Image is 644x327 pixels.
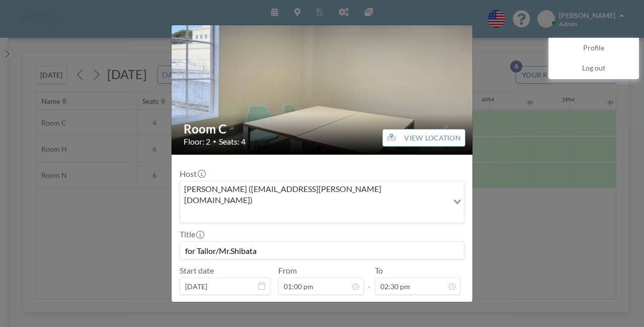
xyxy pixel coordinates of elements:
[382,129,465,147] button: VIEW LOCATION
[213,138,216,145] span: •
[184,121,461,137] h2: Room C
[582,63,605,74] span: Log out
[549,58,638,79] a: Log out
[180,229,203,239] label: Title
[368,269,371,291] span: -
[182,183,446,206] span: [PERSON_NAME] ([EMAIL_ADDRESS][PERSON_NAME][DOMAIN_NAME])
[219,137,246,147] span: Seats: 4
[583,43,604,53] span: Profile
[549,38,638,58] a: Profile
[180,169,205,179] label: Host
[184,137,210,147] span: Floor: 2
[180,181,464,223] div: Search for option
[278,266,297,276] label: From
[181,208,447,221] input: Search for option
[180,242,464,259] input: (No title)
[375,266,383,276] label: To
[180,266,214,276] label: Start date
